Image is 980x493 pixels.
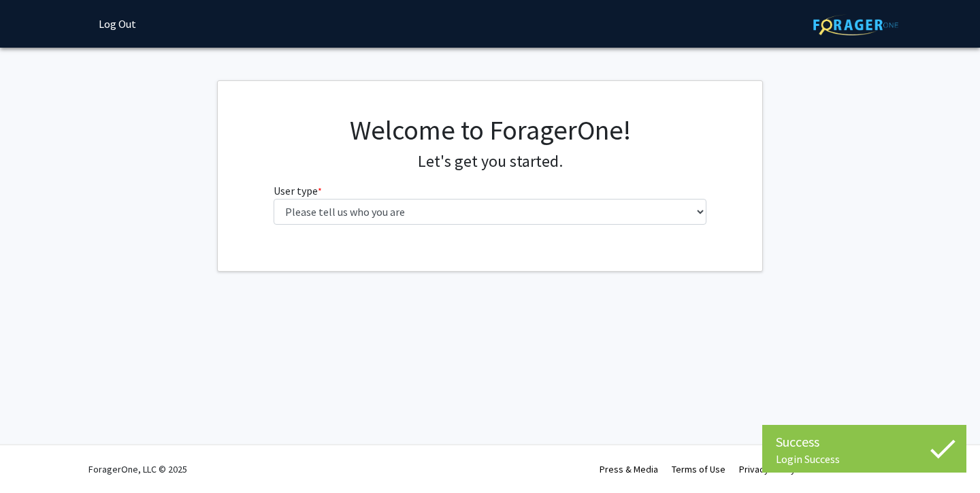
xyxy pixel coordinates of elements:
[739,463,796,475] a: Privacy Policy
[672,463,725,475] a: Terms of Use
[274,152,707,172] h4: Let's get you started.
[274,114,707,146] h1: Welcome to ForagerOne!
[776,432,953,452] div: Success
[600,463,658,475] a: Press & Media
[776,452,953,466] div: Login Success
[88,445,187,493] div: ForagerOne, LLC © 2025
[274,182,322,199] label: User type
[813,14,898,35] img: ForagerOne Logo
